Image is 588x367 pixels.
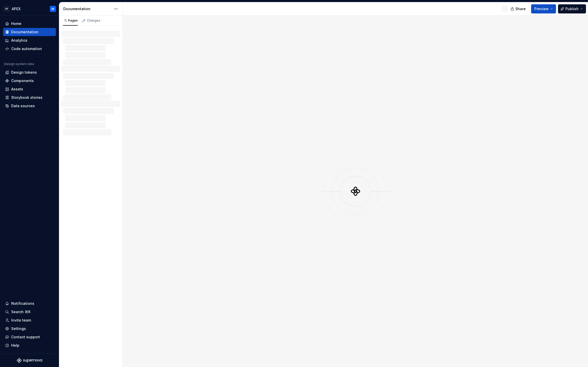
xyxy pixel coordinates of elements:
[11,78,34,83] div: Components
[3,36,56,44] a: Analytics
[3,333,56,341] button: Contact support
[11,38,27,43] div: Analytics
[3,85,56,93] a: Assets
[11,343,19,348] div: Help
[11,318,31,323] div: Invite team
[12,6,21,11] div: APEX
[11,87,23,92] div: Assets
[4,62,34,66] div: Design system data
[515,6,526,11] span: Share
[11,326,26,331] div: Settings
[558,4,586,13] button: Publish
[52,7,54,11] div: M
[3,20,56,28] a: Home
[11,29,38,35] div: Documentation
[11,95,42,100] div: Storybook stories
[531,4,556,13] button: Preview
[11,103,35,108] div: Data sources
[11,46,42,51] div: Code automation
[11,70,37,75] div: Design tokens
[3,316,56,324] a: Invite team
[3,77,56,85] a: Components
[11,309,30,314] div: Search ⌘K
[3,299,56,308] button: Notifications
[1,3,58,14] button: OFAPEXM
[508,4,529,13] button: Share
[3,102,56,110] a: Data sources
[3,45,56,53] a: Code automation
[3,325,56,333] a: Settings
[87,19,100,23] div: Changes
[11,21,21,26] div: Home
[534,6,549,11] span: Preview
[3,341,56,349] button: Help
[17,358,42,363] svg: Supernova Logo
[3,93,56,102] a: Storybook stories
[11,301,34,306] div: Notifications
[4,6,10,12] div: OF
[63,19,78,23] div: Pages
[63,6,111,11] div: Documentation
[3,308,56,316] button: Search ⌘K
[565,6,579,11] span: Publish
[3,28,56,36] a: Documentation
[11,334,40,340] div: Contact support
[3,68,56,76] a: Design tokens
